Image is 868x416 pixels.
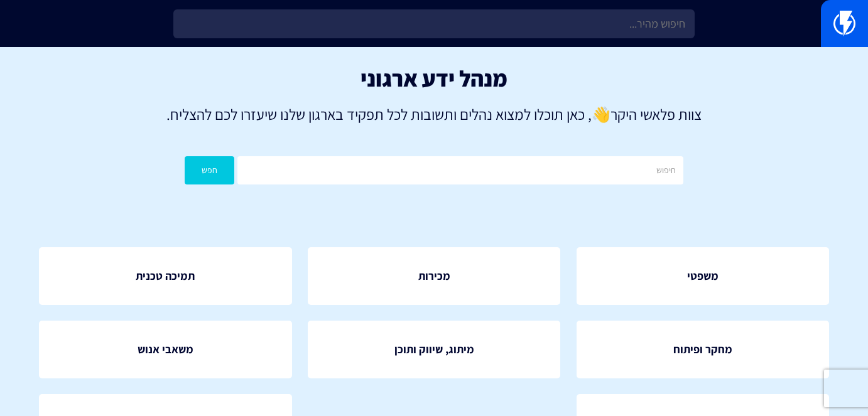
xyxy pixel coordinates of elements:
p: צוות פלאשי היקר , כאן תוכלו למצוא נהלים ותשובות לכל תפקיד בארגון שלנו שיעזרו לכם להצליח. [19,104,849,125]
a: משפטי [577,247,830,305]
a: משאבי אנוש [39,321,292,378]
span: תמיכה טכנית [136,268,195,284]
input: חיפוש [237,156,683,184]
a: מכירות [308,247,561,305]
button: חפש [185,156,234,184]
span: משאבי אנוש [138,341,193,358]
a: מיתוג, שיווק ותוכן [308,321,561,378]
span: מחקר ופיתוח [673,341,732,358]
span: מיתוג, שיווק ותוכן [394,341,474,358]
input: חיפוש מהיר... [173,9,694,38]
span: מכירות [418,268,450,284]
span: משפטי [687,268,719,284]
a: מחקר ופיתוח [577,321,830,378]
h1: מנהל ידע ארגוני [19,66,849,91]
strong: 👋 [592,104,610,124]
a: תמיכה טכנית [39,247,292,305]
